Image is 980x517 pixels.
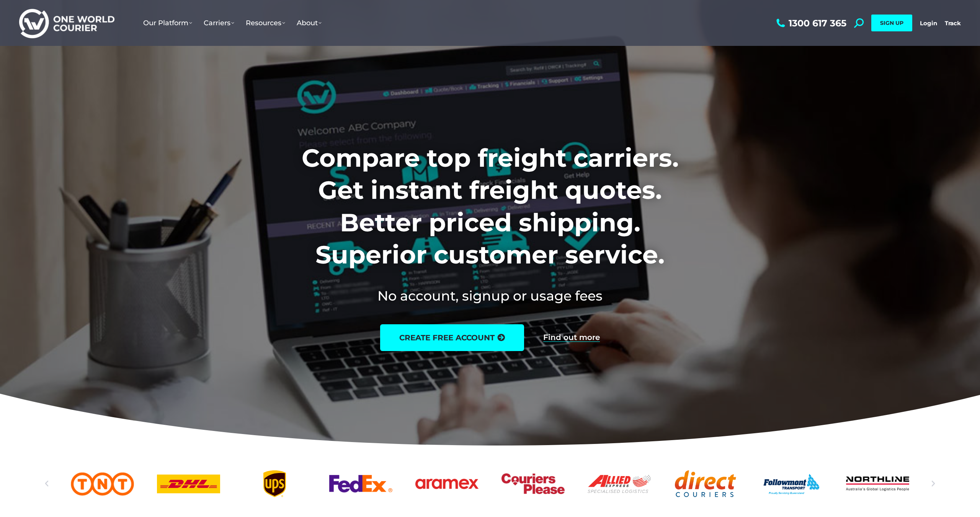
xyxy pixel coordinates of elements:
div: 7 / 25 [501,470,565,497]
span: Resources [246,19,285,27]
a: Allied Express logo [588,470,651,497]
a: FedEx logo [329,470,392,497]
div: 3 / 25 [157,470,220,497]
a: 1300 617 365 [774,18,846,28]
div: 6 / 25 [415,470,479,497]
a: Track [945,20,961,27]
div: 2 / 25 [71,470,134,497]
a: Followmont transoirt web logo [760,470,823,497]
a: Aramex_logo [415,470,479,497]
span: Our Platform [143,19,192,27]
div: 11 / 25 [846,470,909,497]
div: 5 / 25 [329,470,392,497]
a: DHl logo [157,470,220,497]
div: 9 / 25 [674,470,737,497]
a: Our Platform [137,11,198,35]
div: 10 / 25 [760,470,823,497]
h2: No account, signup or usage fees [251,286,729,305]
div: 8 / 25 [588,470,651,497]
div: Slides [71,470,909,497]
a: SIGN UP [871,15,912,31]
span: Carriers [204,19,234,27]
a: Direct Couriers logo [674,470,737,497]
a: Carriers [198,11,240,35]
h1: Compare top freight carriers. Get instant freight quotes. Better priced shipping. Superior custom... [251,142,729,271]
a: Find out more [543,333,600,342]
a: TNT logo Australian freight company [71,470,134,497]
img: One World Courier [19,8,114,39]
a: Login [920,20,937,27]
a: Resources [240,11,291,35]
span: About [297,19,322,27]
span: SIGN UP [880,20,903,26]
a: create free account [380,324,524,351]
a: About [291,11,327,35]
a: Northline logo [846,470,909,497]
a: Couriers Please logo [501,470,565,497]
a: UPS logo [243,470,306,497]
div: 4 / 25 [243,470,306,497]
